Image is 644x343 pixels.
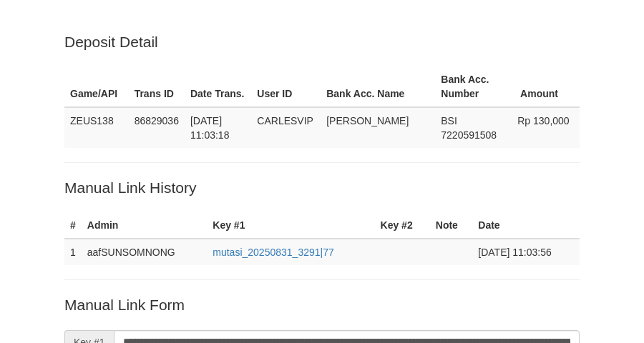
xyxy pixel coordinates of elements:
td: 1 [64,239,82,265]
td: 86829036 [129,107,185,148]
td: aafSUNSOMNONG [82,239,207,265]
td: ZEUS138 [64,107,129,148]
p: Manual Link Form [64,294,580,315]
th: Note [430,212,473,239]
span: [PERSON_NAME] [326,115,409,126]
th: Date Trans. [185,66,251,107]
th: User ID [251,66,321,107]
th: Key #2 [375,212,430,239]
th: Bank Acc. Number [435,66,512,107]
span: CARLESVIP [257,115,313,126]
th: Game/API [64,66,129,107]
td: [DATE] 11:03:56 [472,239,580,265]
th: Date [472,212,580,239]
a: mutasi_20250831_3291|77 [213,247,333,258]
th: Admin [82,212,207,239]
span: [DATE] 11:03:18 [190,115,230,141]
p: Manual Link History [64,177,580,198]
th: Key #1 [207,212,374,239]
p: Deposit Detail [64,31,580,52]
th: # [64,212,82,239]
th: Amount [512,66,580,107]
span: BSI [441,115,457,126]
th: Trans ID [129,66,185,107]
span: Rp 130,000 [517,115,569,126]
span: Copy 7220591508 to clipboard [441,129,497,141]
th: Bank Acc. Name [321,66,435,107]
